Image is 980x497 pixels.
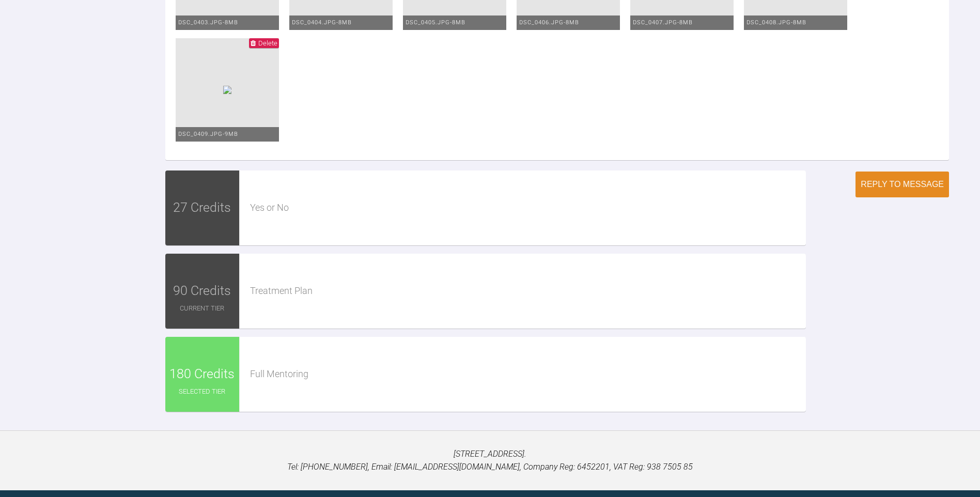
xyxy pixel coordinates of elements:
[250,200,806,215] div: Yes or No
[173,281,231,301] span: 90 Credits
[746,19,806,26] span: DSC_0408.JPG - 8MB
[861,180,944,189] div: Reply to Message
[17,447,963,474] p: [STREET_ADDRESS]. Tel: [PHONE_NUMBER], Email: [EMAIL_ADDRESS][DOMAIN_NAME], Company Reg: 6452201,...
[178,19,238,26] span: DSC_0403.JPG - 8MB
[250,367,806,382] div: Full Mentoring
[258,39,277,47] span: Delete
[173,197,231,218] span: 27 Credits
[250,284,806,299] div: Treatment Plan
[406,19,465,26] span: DSC_0405.JPG - 8MB
[178,131,238,137] span: DSC_0409.JPG - 9MB
[633,19,693,26] span: DSC_0407.JPG - 8MB
[223,86,231,94] img: cfcc2af3-2c74-4c80-9ea6-4543f5420ef0
[855,172,949,197] button: Reply to Message
[519,19,579,26] span: DSC_0406.JPG - 8MB
[292,19,352,26] span: DSC_0404.JPG - 8MB
[169,364,235,384] span: 180 Credits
